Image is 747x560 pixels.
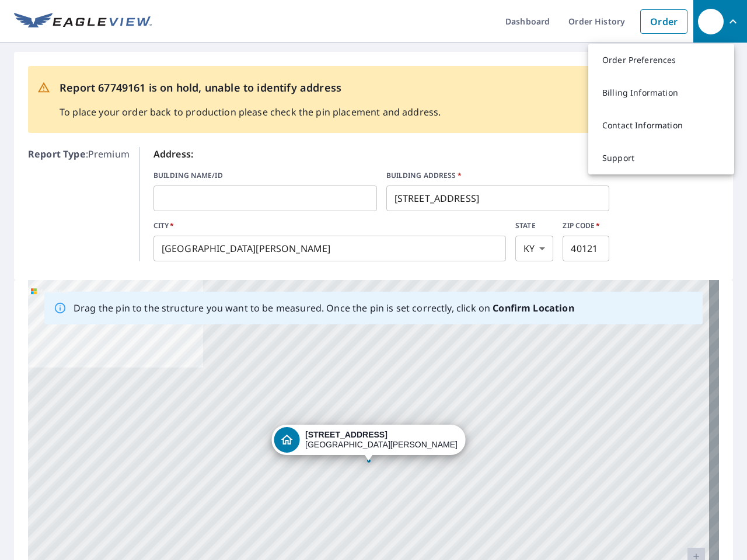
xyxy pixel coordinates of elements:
label: BUILDING ADDRESS [386,170,610,181]
p: Address: [153,147,610,161]
label: ZIP CODE [563,220,609,231]
b: Report Type [28,148,86,160]
div: [GEOGRAPHIC_DATA][PERSON_NAME] [305,430,458,450]
p: : Premium [28,147,130,261]
img: EV Logo [14,13,152,30]
label: CITY [153,220,506,231]
a: Contact Information [588,109,734,142]
label: STATE [515,220,553,231]
a: Support [588,142,734,174]
a: Order [640,9,687,34]
div: Dropped pin, building 1, Residential property, 4100 Farragut St Fort Knox, KY 40121 [271,425,466,461]
em: KY [523,243,535,254]
a: Order Preferences [588,44,734,76]
b: Confirm Location [493,302,574,314]
p: Drag the pin to the structure you want to be measured. Once the pin is set correctly, click on [74,301,574,315]
strong: [STREET_ADDRESS] [305,430,388,439]
p: To place your order back to production please check the pin placement and address. [60,105,441,119]
a: Billing Information [588,76,734,109]
div: KY [515,236,553,261]
label: BUILDING NAME/ID [153,170,377,181]
p: Report 67749161 is on hold, unable to identify address [60,80,441,96]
